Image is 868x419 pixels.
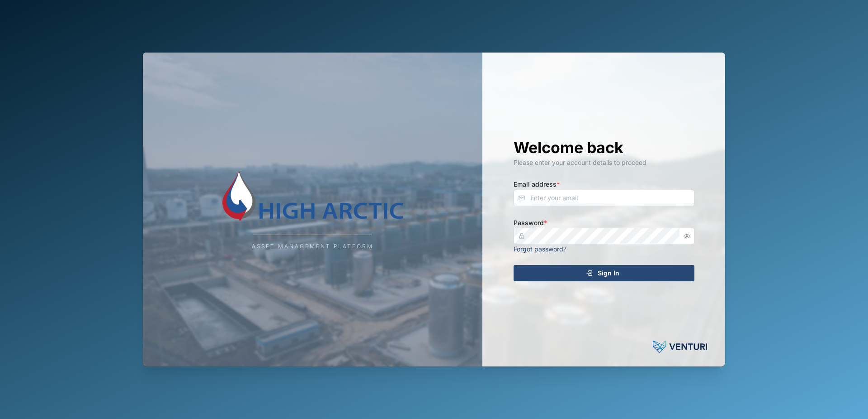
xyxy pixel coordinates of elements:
div: Asset Management Platform [252,242,373,251]
img: Venturi [653,337,707,356]
input: Enter your email [514,190,694,206]
img: Company Logo [222,169,403,223]
a: Forgot password? [514,245,566,253]
label: Password [514,218,547,228]
span: Sign In [598,265,619,281]
h1: Welcome back [514,138,694,158]
label: Email address [514,179,560,189]
div: Please enter your account details to proceed [514,158,694,168]
button: Sign In [514,265,694,281]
